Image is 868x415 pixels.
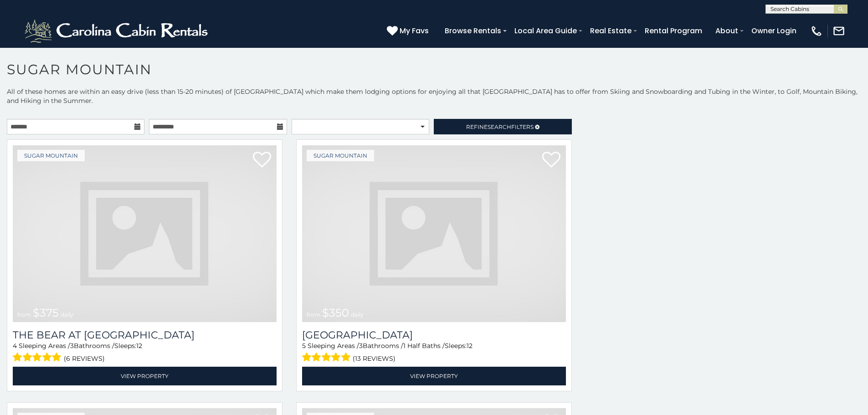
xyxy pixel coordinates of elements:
[13,145,277,322] a: from $375 daily
[70,342,74,350] span: 3
[302,145,566,322] img: dummy-image.jpg
[359,342,363,350] span: 3
[488,123,511,130] span: Search
[136,342,142,350] span: 12
[302,367,566,385] a: View Property
[510,23,581,39] a: Local Area Guide
[302,329,566,341] a: [GEOGRAPHIC_DATA]
[400,25,429,36] span: My Favs
[440,23,506,39] a: Browse Rentals
[13,341,277,364] div: Sleeping Areas / Bathrooms / Sleeps:
[307,150,374,161] a: Sugar Mountain
[403,342,445,350] span: 1 Half Baths /
[13,342,17,350] span: 4
[387,25,431,37] a: My Favs
[13,367,277,385] a: View Property
[61,311,73,318] span: daily
[322,306,349,319] span: $350
[353,353,395,364] span: (13 reviews)
[253,151,271,170] a: Add to favorites
[467,342,473,350] span: 12
[17,150,85,161] a: Sugar Mountain
[302,329,566,341] h3: Grouse Moor Lodge
[711,23,743,39] a: About
[810,25,823,37] img: phone-regular-white.png
[302,341,566,364] div: Sleeping Areas / Bathrooms / Sleeps:
[13,145,277,322] img: dummy-image.jpg
[542,151,560,170] a: Add to favorites
[832,25,845,37] img: mail-regular-white.png
[640,23,707,39] a: Rental Program
[586,23,636,39] a: Real Estate
[13,329,277,341] h3: The Bear At Sugar Mountain
[302,342,306,350] span: 5
[466,123,534,130] span: Refine Filters
[302,145,566,322] a: from $350 daily
[747,23,801,39] a: Owner Login
[23,17,212,45] img: White-1-2.png
[351,311,364,318] span: daily
[17,311,31,318] span: from
[434,119,571,134] a: RefineSearchFilters
[13,329,277,341] a: The Bear At [GEOGRAPHIC_DATA]
[307,311,320,318] span: from
[64,353,105,364] span: (6 reviews)
[33,306,59,319] span: $375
